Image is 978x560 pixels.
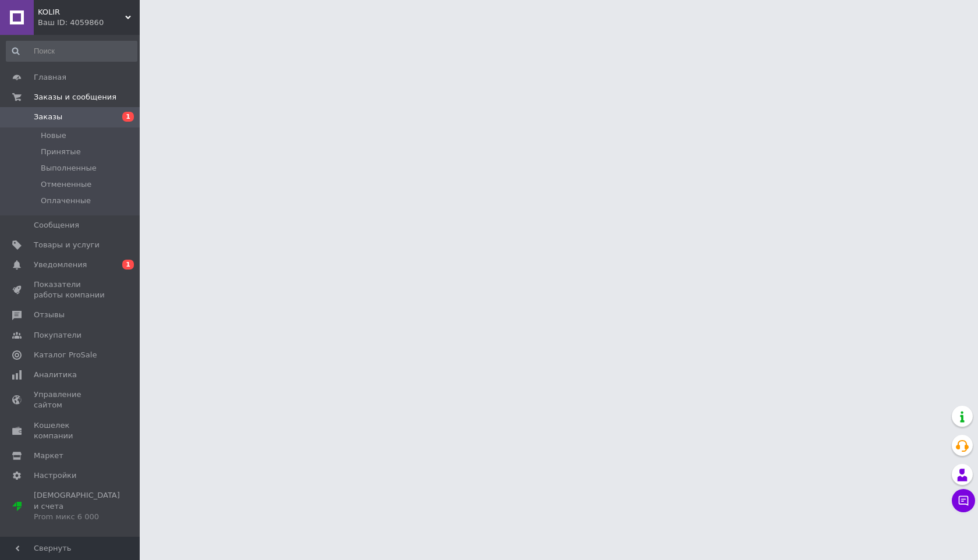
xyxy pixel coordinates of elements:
[34,370,77,380] span: Аналитика
[41,147,81,157] span: Принятые
[38,7,125,17] span: KOLIR
[34,310,65,320] span: Отзывы
[952,489,975,512] button: Чат с покупателем
[34,260,87,270] span: Уведомления
[34,72,66,83] span: Главная
[34,350,97,360] span: Каталог ProSale
[34,389,108,410] span: Управление сайтом
[34,92,116,102] span: Заказы и сообщения
[34,220,79,231] span: Сообщения
[34,112,62,122] span: Заказы
[34,420,108,441] span: Кошелек компании
[38,17,140,28] div: Ваш ID: 4059860
[34,279,108,300] span: Показатели работы компании
[34,451,63,461] span: Маркет
[41,130,66,141] span: Новые
[41,179,91,190] span: Отмененные
[6,41,137,62] input: Поиск
[41,163,97,173] span: Выполненные
[41,196,91,206] span: Оплаченные
[122,112,134,122] span: 1
[34,470,76,481] span: Настройки
[34,490,120,522] span: [DEMOGRAPHIC_DATA] и счета
[34,240,100,250] span: Товары и услуги
[34,512,120,522] div: Prom микс 6 000
[122,260,134,270] span: 1
[34,330,81,341] span: Покупатели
